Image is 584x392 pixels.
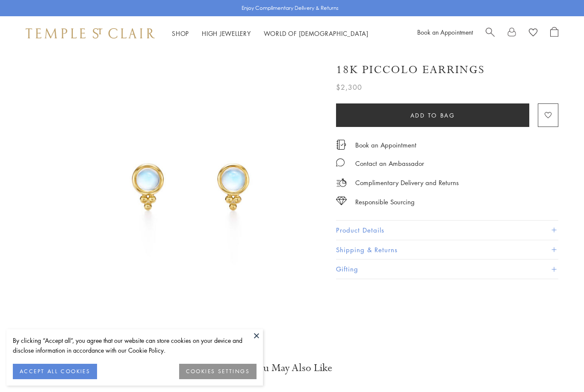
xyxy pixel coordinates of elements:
a: World of [DEMOGRAPHIC_DATA]World of [DEMOGRAPHIC_DATA] [264,29,369,38]
a: ShopShop [172,29,189,38]
img: icon_appointment.svg [336,140,346,150]
img: Temple St. Clair [26,28,155,38]
h3: You May Also Like [34,361,550,375]
button: COOKIES SETTINGS [179,364,257,379]
span: $2,300 [336,82,362,93]
a: Open Shopping Bag [550,27,558,40]
div: Contact an Ambassador [355,158,424,169]
button: Gifting [336,259,558,279]
img: 18K Piccolo Earrings [56,50,323,318]
button: Add to bag [336,103,529,127]
a: Book an Appointment [417,28,473,36]
p: Complimentary Delivery and Returns [355,177,459,188]
img: icon_delivery.svg [336,177,347,188]
span: Add to bag [410,111,455,120]
a: View Wishlist [529,27,537,40]
img: MessageIcon-01_2.svg [336,158,345,167]
img: icon_sourcing.svg [336,197,347,205]
button: Shipping & Returns [336,240,558,259]
a: Search [486,27,495,40]
h1: 18K Piccolo Earrings [336,62,485,77]
button: ACCEPT ALL COOKIES [13,364,97,379]
div: By clicking “Accept all”, you agree that our website can store cookies on your device and disclos... [13,336,257,355]
a: High JewelleryHigh Jewellery [202,29,251,38]
button: Product Details [336,221,558,240]
iframe: Gorgias live chat messenger [541,352,575,383]
a: Book an Appointment [355,140,416,150]
p: Enjoy Complimentary Delivery & Returns [242,4,339,12]
nav: Main navigation [172,28,369,39]
div: Responsible Sourcing [355,197,415,207]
